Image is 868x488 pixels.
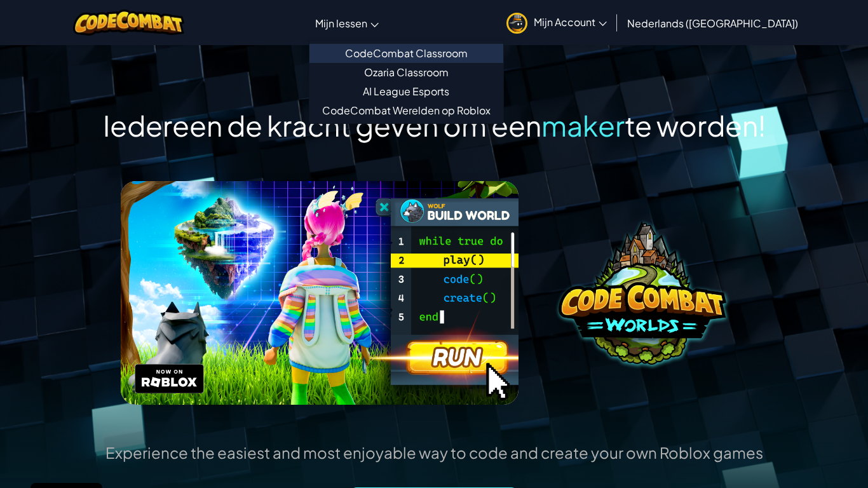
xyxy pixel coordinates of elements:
[121,181,519,405] img: header.png
[506,13,527,34] img: avatar
[309,44,503,63] a: CodeCombat Classroom
[500,3,613,43] a: Mijn Account
[103,107,541,143] span: Iedereen de kracht geven om een
[105,443,763,462] p: Experience the easiest and most enjoyable way to code and create your own Roblox games
[309,101,503,120] a: CodeCombat Werelden op Roblox
[541,107,625,143] span: maker
[309,6,385,40] a: Mijn lessen
[625,107,766,143] span: te worden!
[309,82,503,101] a: AI League Esports
[534,15,607,29] span: Mijn Account
[309,63,503,82] a: Ozaria Classroom
[315,17,367,30] span: Mijn lessen
[627,17,798,30] span: Nederlands ([GEOGRAPHIC_DATA])
[559,221,726,365] img: coco-worlds-no-desc.png
[73,10,184,36] img: CodeCombat logo
[621,6,804,40] a: Nederlands ([GEOGRAPHIC_DATA])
